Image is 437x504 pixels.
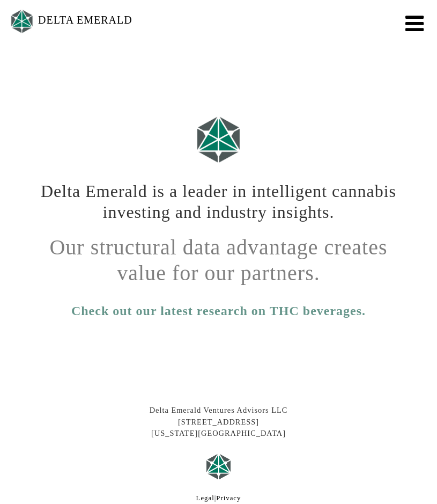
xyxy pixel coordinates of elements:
a: Check out our latest research on THC beverages. [71,301,366,320]
img: Logo [203,450,235,483]
a: Privacy [216,494,241,502]
img: Logo [9,7,35,35]
button: Toggle navigation [398,10,428,32]
a: DELTA EMERALD [9,4,132,38]
h1: Our structural data advantage creates value for our partners. [34,227,404,286]
img: Logo [192,111,246,167]
a: Legal [196,494,214,502]
div: Delta Emerald Ventures Advisors LLC [STREET_ADDRESS] [US_STATE][GEOGRAPHIC_DATA] [26,405,412,440]
div: | [26,493,412,503]
h1: Delta Emerald is a leader in intelligent cannabis investing and industry insights. [34,173,404,222]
